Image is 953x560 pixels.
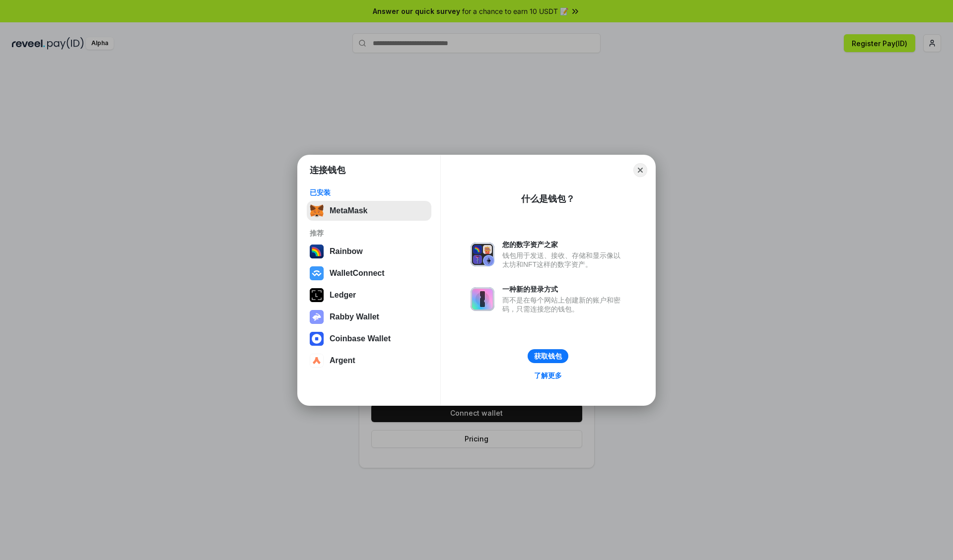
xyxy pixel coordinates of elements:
[310,188,428,197] div: 已安装
[502,296,625,313] div: 而不是在每个网站上创建新的账户和密码，只需连接您的钱包。
[528,349,568,363] button: 获取钱包
[502,240,625,249] div: 您的数字资产之家
[330,356,355,365] div: Argent
[310,288,324,302] img: svg+xml,%3Csvg%20xmlns%3D%22http%3A%2F%2Fwww.w3.org%2F2000%2Fsvg%22%20width%3D%2228%22%20height%3...
[502,285,625,294] div: 一种新的登录方式
[310,164,345,176] h1: 连接钱包
[310,310,324,324] img: svg+xml,%3Csvg%20xmlns%3D%22http%3A%2F%2Fwww.w3.org%2F2000%2Fsvg%22%20fill%3D%22none%22%20viewBox...
[310,266,324,280] img: svg+xml,%3Csvg%20width%3D%2228%22%20height%3D%2228%22%20viewBox%3D%220%200%2028%2028%22%20fill%3D...
[310,229,428,238] div: 推荐
[502,251,625,269] div: 钱包用于发送、接收、存储和显示像以太坊和NFT这样的数字资产。
[307,201,431,221] button: MetaMask
[330,206,367,215] div: MetaMask
[330,291,356,300] div: Ledger
[307,329,431,349] button: Coinbase Wallet
[471,243,494,266] img: svg+xml,%3Csvg%20xmlns%3D%22http%3A%2F%2Fwww.w3.org%2F2000%2Fsvg%22%20fill%3D%22none%22%20viewBox...
[633,163,647,177] button: Close
[471,287,494,311] img: svg+xml,%3Csvg%20xmlns%3D%22http%3A%2F%2Fwww.w3.org%2F2000%2Fsvg%22%20fill%3D%22none%22%20viewBox...
[307,307,431,327] button: Rabby Wallet
[307,263,431,283] button: WalletConnect
[330,334,391,343] div: Coinbase Wallet
[310,245,324,258] img: svg+xml,%3Csvg%20width%3D%22120%22%20height%3D%22120%22%20viewBox%3D%220%200%20120%20120%22%20fil...
[307,285,431,305] button: Ledger
[521,193,575,205] div: 什么是钱包？
[310,204,324,218] img: svg+xml,%3Csvg%20fill%3D%22none%22%20height%3D%2233%22%20viewBox%3D%220%200%2035%2033%22%20width%...
[307,242,431,261] button: Rainbow
[330,269,385,278] div: WalletConnect
[310,354,324,368] img: svg+xml,%3Csvg%20width%3D%2228%22%20height%3D%2228%22%20viewBox%3D%220%200%2028%2028%22%20fill%3D...
[528,369,568,382] a: 了解更多
[534,371,562,380] div: 了解更多
[307,351,431,371] button: Argent
[330,312,379,321] div: Rabby Wallet
[310,332,324,346] img: svg+xml,%3Csvg%20width%3D%2228%22%20height%3D%2228%22%20viewBox%3D%220%200%2028%2028%22%20fill%3D...
[330,247,363,256] div: Rainbow
[534,352,562,361] div: 获取钱包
